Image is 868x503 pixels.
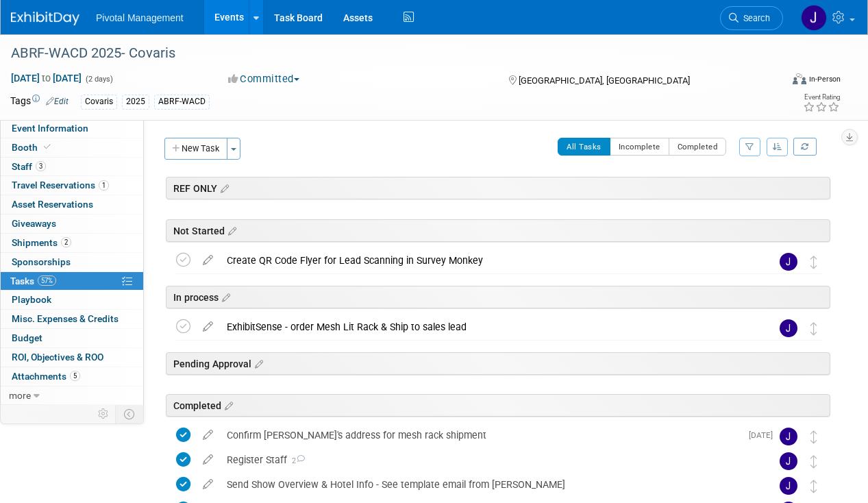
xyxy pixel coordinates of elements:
div: Completed [166,394,830,417]
a: Asset Reservations [1,195,143,214]
div: 2025 [122,95,149,109]
span: Shipments [12,237,71,248]
img: Jessica Gatton [780,253,797,271]
span: [GEOGRAPHIC_DATA], [GEOGRAPHIC_DATA] [519,75,690,86]
div: ExhibitSense - order Mesh Lit Rack & Ship to sales lead [220,315,752,339]
div: Event Rating [803,94,840,101]
a: Edit sections [251,356,263,370]
i: Move task [810,455,817,468]
span: 57% [38,275,56,286]
a: Playbook [1,291,143,309]
div: In process [166,286,830,308]
span: 5 [70,371,80,381]
a: Edit sections [225,223,236,237]
a: Budget [1,329,143,347]
img: ExhibitDay [11,12,79,25]
span: Playbook [12,294,51,305]
a: ROI, Objectives & ROO [1,348,143,367]
img: Jessica Gatton [780,452,797,470]
td: Tags [10,94,69,110]
span: Misc. Expenses & Credits [12,313,119,324]
a: edit [196,454,220,466]
a: Edit sections [217,181,229,195]
a: edit [196,478,220,491]
td: Personalize Event Tab Strip [92,405,116,423]
img: Jessica Gatton [780,477,797,495]
button: New Task [164,138,227,160]
div: Event Format [719,71,841,92]
span: (2 days) [84,75,113,84]
a: edit [196,321,220,333]
a: Event Information [1,119,143,138]
span: more [9,390,31,401]
a: Shipments2 [1,234,143,252]
a: Edit [46,97,69,106]
a: Search [720,6,783,30]
div: Covaris [81,95,117,109]
button: Completed [669,138,727,156]
i: Move task [810,322,817,335]
span: Booth [12,142,53,153]
span: 2 [287,456,305,465]
button: All Tasks [558,138,610,156]
a: more [1,387,143,405]
td: Toggle Event Tabs [116,405,144,423]
span: [DATE] [749,430,780,440]
img: Jessica Gatton [780,428,797,445]
div: REF ONLY [166,177,830,199]
a: Travel Reservations1 [1,176,143,195]
img: Jessica Gatton [780,319,797,337]
a: Booth [1,138,143,157]
a: Edit sections [219,290,230,304]
span: Budget [12,332,42,343]
span: Sponsorships [12,256,71,267]
span: Staff [12,161,46,172]
a: Giveaways [1,214,143,233]
div: Register Staff [220,448,752,471]
div: Send Show Overview & Hotel Info - See template email from [PERSON_NAME] [220,473,752,496]
a: Attachments5 [1,367,143,386]
i: Move task [810,480,817,493]
span: Giveaways [12,218,56,229]
a: edit [196,254,220,267]
span: Search [739,13,770,23]
span: Asset Reservations [12,199,93,210]
span: Event Information [12,123,88,134]
div: ABRF-WACD 2025- Covaris [6,41,770,66]
a: Sponsorships [1,253,143,271]
span: 1 [99,180,109,191]
span: 3 [36,161,46,171]
div: Confirm [PERSON_NAME]'s address for mesh rack shipment [220,424,741,447]
a: Refresh [793,138,817,156]
img: Jessica Gatton [801,5,827,31]
span: to [40,73,53,84]
span: Tasks [10,275,56,286]
span: Travel Reservations [12,180,109,191]
div: Not Started [166,219,830,242]
a: Tasks57% [1,272,143,291]
span: Attachments [12,371,80,382]
span: [DATE] [DATE] [10,72,82,84]
div: In-Person [808,74,841,84]
button: Committed [223,72,305,86]
img: Format-Inperson.png [793,73,806,84]
div: Pending Approval [166,352,830,375]
a: edit [196,429,220,441]
a: Edit sections [221,398,233,412]
button: Incomplete [610,138,669,156]
div: ABRF-WACD [154,95,210,109]
i: Move task [810,430,817,443]
i: Booth reservation complete [44,143,51,151]
a: Misc. Expenses & Credits [1,310,143,328]
i: Move task [810,256,817,269]
div: Create QR Code Flyer for Lead Scanning in Survey Monkey [220,249,752,272]
span: Pivotal Management [96,12,184,23]
span: 2 [61,237,71,247]
span: ROI, Objectives & ROO [12,352,103,363]
a: Staff3 [1,158,143,176]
